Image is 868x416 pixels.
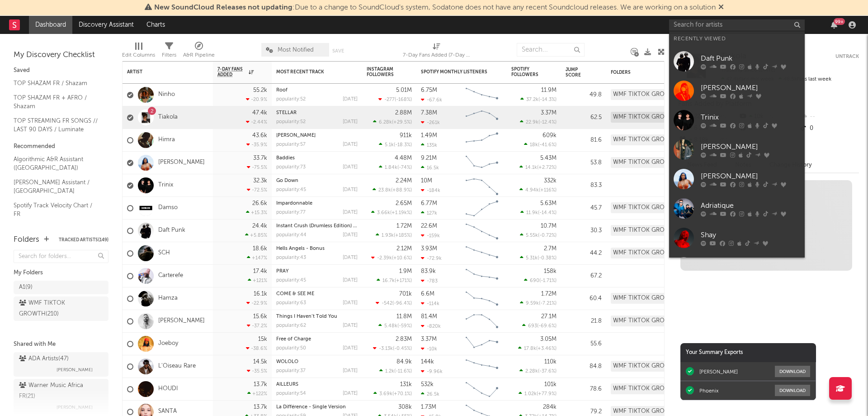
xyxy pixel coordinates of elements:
div: [DATE] [343,255,358,260]
div: Trinix [701,112,800,123]
div: [PERSON_NAME] [701,171,800,182]
a: SCH [158,249,170,257]
a: Go Down [276,178,298,183]
div: WMF TIKTOK GROWTH ( 210 ) [19,298,83,320]
div: Spotify Followers [511,67,543,77]
span: -12.4 % [540,120,555,125]
div: -72.9k [421,255,442,261]
div: ( ) [373,187,412,193]
div: 53.8 [566,158,602,168]
span: Most Notified [278,47,314,53]
div: Adriatique [701,200,800,211]
div: popularity: 62 [276,323,306,328]
div: 1.9M [399,268,412,274]
div: Things I Haven’t Told You [276,314,358,319]
span: -59 % [399,324,410,329]
div: ( ) [524,277,557,283]
a: Tiakola [158,114,178,121]
div: [PERSON_NAME] [701,82,800,93]
div: 49.8 [566,90,602,100]
div: STELLAR [276,110,358,115]
a: WMF TIKTOK GROWTH(210) [14,296,108,321]
span: +1.19k % [392,210,410,215]
div: 2.65M [396,201,412,206]
div: ( ) [379,142,412,148]
span: 18k [530,143,538,148]
div: WMF TIKTOK GROWTH (210) [611,134,690,145]
a: Himra [158,136,175,144]
a: Damso [158,204,178,212]
div: 1.72M [541,291,557,297]
div: 3.37M [541,110,557,116]
div: 11.8M [396,314,412,320]
a: Baddies [276,156,295,161]
div: ( ) [520,232,557,238]
div: Edit Columns [122,38,155,65]
div: popularity: 57 [276,142,306,147]
span: 3.66k [377,210,390,215]
div: popularity: 43 [276,255,306,260]
span: 5.1k [385,143,394,148]
a: Spotify Track Velocity Chart / FR [14,201,99,219]
a: AILLEURS [276,382,298,387]
span: 22.9k [526,120,538,125]
span: 6.28k [379,120,392,125]
div: 26.6k [252,201,267,206]
span: -69.6 % [538,324,555,329]
div: 2.24M [396,178,412,184]
div: 7.38M [421,110,437,116]
div: 3.93M [421,246,437,252]
div: Impardonnable [276,201,358,206]
a: Hamza [158,295,178,302]
a: TOP STREAMING FR SONGS // LAST 90 DAYS / Luminate [14,116,99,134]
div: 16.1k [254,291,267,297]
div: Artist [127,69,195,75]
div: [PERSON_NAME] [701,141,800,152]
div: Filters [162,50,176,61]
div: 6.6M [421,291,434,297]
div: -72.5 % [247,187,267,193]
div: Baddies [276,156,358,161]
div: [DATE] [343,120,358,124]
div: -20.9 % [246,96,267,102]
svg: Chart title [462,287,502,310]
svg: Chart title [462,220,502,242]
div: ( ) [520,255,557,261]
span: 690 [530,278,539,283]
a: Charts [140,16,171,34]
div: -- [799,111,859,123]
div: popularity: 63 [276,301,306,306]
div: -820k [421,323,441,329]
span: +116 % [540,188,555,193]
div: -67.6k [421,97,442,103]
div: popularity: 45 [276,187,306,192]
span: 9.59k [526,301,539,306]
a: Free of Charge [276,337,311,342]
svg: Chart title [462,129,502,152]
div: 81.6 [566,135,602,146]
div: A&R Pipeline [183,50,215,61]
div: 21.8 [566,316,602,327]
div: [DATE] [343,142,358,147]
span: -277 [384,97,395,102]
div: 127k [421,210,437,216]
svg: Chart title [462,197,502,220]
div: LIL WAYNE [276,133,358,138]
a: [PERSON_NAME] [158,159,205,167]
div: 67.2 [566,271,602,282]
a: TOP SHAZAM FR / Shazam [14,78,99,88]
a: Carterefe [158,272,183,280]
span: +171 % [396,278,410,283]
div: 10M [421,178,432,184]
span: -41.6 % [539,143,555,148]
div: 17.4k [253,268,267,274]
a: Impardonnable [276,201,312,206]
div: 47.4k [252,110,267,116]
div: WMF TIKTOK GROWTH (210) [611,293,690,304]
div: 10.7M [541,223,557,229]
a: Dashboard [29,16,72,34]
svg: Chart title [462,106,502,129]
div: A1 ( 9 ) [19,282,33,293]
span: 23.8k [378,188,391,193]
svg: Chart title [462,242,502,265]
